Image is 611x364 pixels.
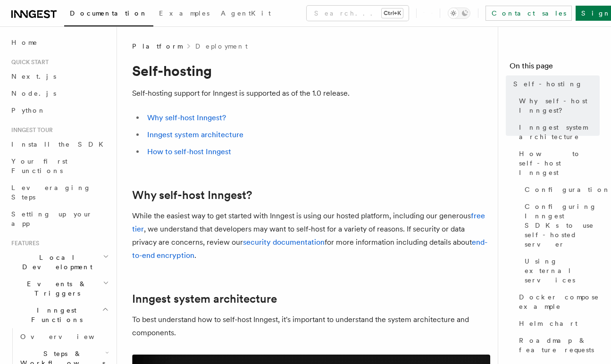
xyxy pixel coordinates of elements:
a: Inngest system architecture [515,119,600,145]
span: Node.js [11,90,56,97]
a: Docker compose example [515,289,600,315]
a: Overview [17,328,111,345]
span: Platform [132,41,182,51]
button: Inngest Functions [8,302,111,328]
button: Toggle dark mode [448,8,470,19]
span: Events & Triggers [8,279,103,298]
a: Deployment [195,41,248,51]
span: Setting up your app [11,210,92,227]
span: Features [8,240,39,247]
p: Self-hosting support for Inngest is supported as of the 1.0 release. [132,87,490,100]
span: Self-hosting [513,79,583,89]
a: Inngest system architecture [132,292,277,306]
span: Your first Functions [11,157,67,174]
a: Why self-host Inngest? [132,189,252,202]
a: Inngest system architecture [147,130,243,139]
a: Helm chart [515,315,600,332]
span: Helm chart [519,319,578,328]
span: Using external services [525,256,600,285]
a: Leveraging Steps [8,179,111,206]
span: Inngest system architecture [519,123,600,141]
span: Python [11,107,46,114]
h1: Self-hosting [132,62,490,79]
a: Configuring Inngest SDKs to use self-hosted server [521,198,600,253]
a: Python [8,102,111,119]
span: Next.js [11,73,56,80]
a: AgentKit [215,3,276,25]
a: Node.js [8,85,111,102]
button: Events & Triggers [8,275,111,302]
a: security documentation [243,238,325,247]
a: Contact sales [485,6,572,21]
a: Using external services [521,253,600,289]
span: Roadmap & feature requests [519,336,600,355]
h4: On this page [510,60,600,75]
button: Search...Ctrl+K [307,6,409,21]
a: Home [8,34,111,51]
a: Your first Functions [8,153,111,179]
p: To best understand how to self-host Inngest, it's important to understand the system architecture... [132,313,490,339]
span: Why self-host Inngest? [519,96,600,115]
a: Roadmap & feature requests [515,332,600,358]
a: Why self-host Inngest? [515,92,600,119]
p: While the easiest way to get started with Inngest is using our hosted platform, including our gen... [132,209,490,262]
a: Setting up your app [8,206,111,232]
span: Documentation [70,9,148,17]
a: Next.js [8,68,111,85]
span: How to self-host Inngest [519,149,600,177]
span: Configuration [525,185,611,194]
span: Examples [159,9,209,17]
button: Local Development [8,249,111,275]
span: Configuring Inngest SDKs to use self-hosted server [525,202,600,249]
a: Why self-host Inngest? [147,113,226,122]
span: Home [11,38,38,47]
span: Local Development [8,253,103,272]
kbd: Ctrl+K [382,8,403,18]
span: Inngest Functions [8,306,102,324]
span: Install the SDK [11,141,109,148]
span: Leveraging Steps [11,184,91,201]
a: Configuration [521,181,600,198]
a: How to self-host Inngest [147,147,231,156]
span: Quick start [8,58,49,66]
span: AgentKit [221,9,271,17]
a: Install the SDK [8,136,111,153]
a: Self-hosting [510,75,600,92]
span: Inngest tour [8,126,53,134]
a: Documentation [64,3,153,26]
span: Overview [20,333,117,340]
a: How to self-host Inngest [515,145,600,181]
a: Examples [153,3,215,25]
span: Docker compose example [519,292,600,311]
